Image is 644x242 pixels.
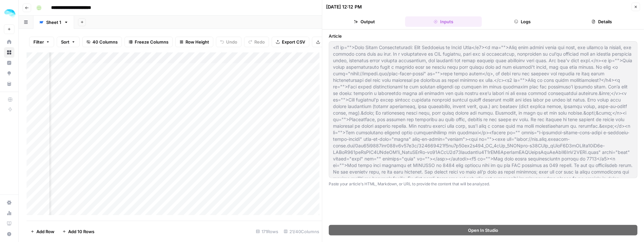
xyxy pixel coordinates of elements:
[468,227,498,233] span: Open In Studio
[4,218,14,229] a: Learning Hub
[33,39,44,45] span: Filter
[244,37,269,47] button: Redo
[4,197,14,208] a: Settings
[329,33,638,39] label: Article
[4,79,14,89] a: Your Data
[564,16,640,27] button: Details
[4,8,16,19] img: ColdiQ Logo
[82,37,122,47] button: 40 Columns
[4,208,14,218] a: Usage
[29,37,54,47] button: Filter
[329,225,638,235] button: Open In Studio
[27,226,58,237] button: Add Row
[405,16,482,27] button: Inputs
[46,19,61,26] div: Sheet 1
[92,39,118,45] span: 40 Columns
[33,16,74,29] a: Sheet 1
[135,39,168,45] span: Freeze Columns
[282,39,305,45] span: Export CSV
[4,37,14,47] a: Home
[253,226,281,237] div: 171 Rows
[68,228,94,235] span: Add 10 Rows
[4,47,14,58] a: Browse
[57,37,80,47] button: Sort
[254,39,265,45] span: Redo
[185,39,209,45] span: Row Height
[216,37,242,47] button: Undo
[326,16,403,27] button: Output
[4,68,14,79] a: Opportunities
[61,39,69,45] span: Sort
[125,37,173,47] button: Freeze Columns
[4,5,14,22] button: Workspace: ColdiQ
[272,37,309,47] button: Export CSV
[329,181,638,187] p: Paste your article's HTML, Markdown, or URL to provide the content that will be analyzed.
[281,226,322,237] div: 21/40 Columns
[175,37,213,47] button: Row Height
[4,58,14,68] a: Insights
[36,228,54,235] span: Add Row
[58,226,98,237] button: Add 10 Rows
[4,229,14,239] button: Help + Support
[226,39,237,45] span: Undo
[326,4,362,10] div: [DATE] 12:12 PM
[484,16,561,27] button: Logs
